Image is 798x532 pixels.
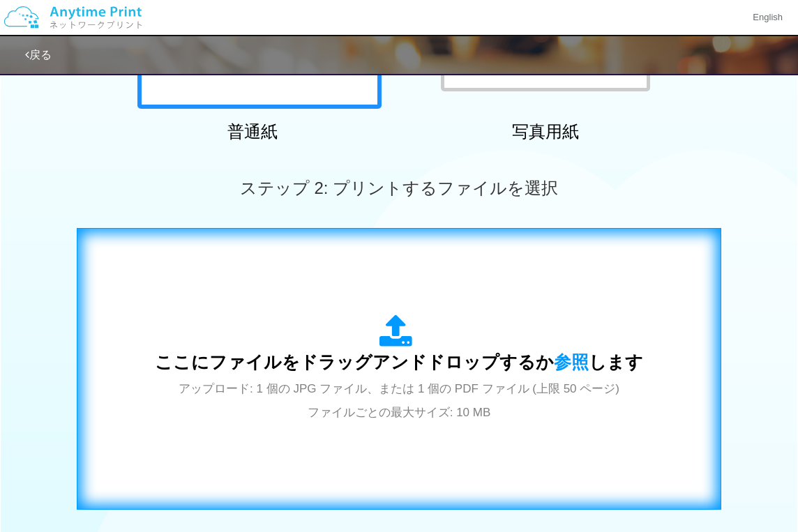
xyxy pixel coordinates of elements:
[155,352,643,372] span: ここにファイルをドラッグアンドドロップするか します
[179,382,619,419] span: アップロード: 1 個の JPG ファイル、または 1 個の PDF ファイル (上限 50 ページ) ファイルごとの最大サイズ: 10 MB
[423,123,668,141] h2: 写真用紙
[554,352,589,372] span: 参照
[130,123,375,141] h2: 普通紙
[240,178,558,197] span: ステップ 2: プリントするファイルを選択
[25,49,52,61] a: 戻る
